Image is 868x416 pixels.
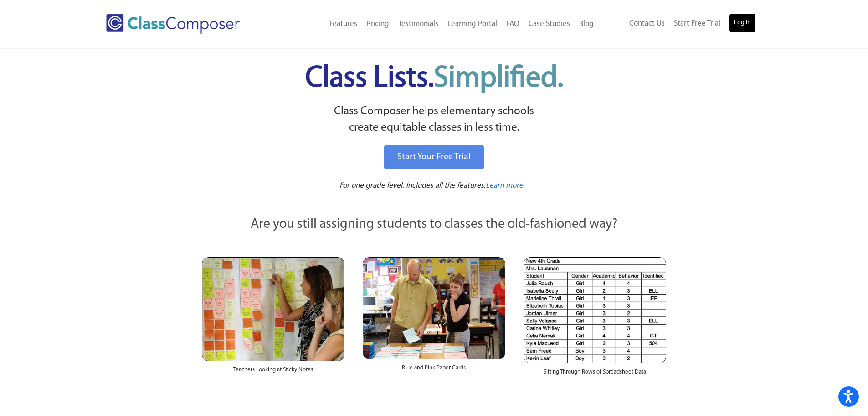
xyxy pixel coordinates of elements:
nav: Header Menu [598,14,755,34]
a: Start Your Free Trial [384,145,484,169]
span: Class Lists. [305,64,563,94]
a: FAQ [502,14,524,34]
img: Spreadsheets [524,257,666,363]
a: Blog [575,14,598,34]
div: Sifting Through Rows of Spreadsheet Data [524,363,666,385]
img: Blue and Pink Paper Cards [363,257,505,359]
a: Contact Us [625,14,669,34]
a: Log In [729,14,755,32]
img: Class Composer [106,14,240,34]
a: Testimonials [394,14,443,34]
p: Class Composer helps elementary schools create equitable classes in less time. [200,103,668,137]
a: Start Free Trial [669,14,725,34]
a: Pricing [362,14,394,34]
nav: Header Menu [277,14,598,34]
span: For one grade level. Includes all the features. [339,182,486,190]
span: Start Your Free Trial [397,153,471,162]
a: Learn more. [486,180,525,192]
a: Learning Portal [443,14,502,34]
span: Simplified. [434,64,563,94]
a: Case Studies [524,14,575,34]
div: Blue and Pink Paper Cards [363,359,505,381]
span: Learn more. [486,182,525,190]
a: Features [325,14,362,34]
img: Teachers Looking at Sticky Notes [202,257,344,361]
div: Teachers Looking at Sticky Notes [202,361,344,383]
p: Are you still assigning students to classes the old-fashioned way? [202,215,667,235]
